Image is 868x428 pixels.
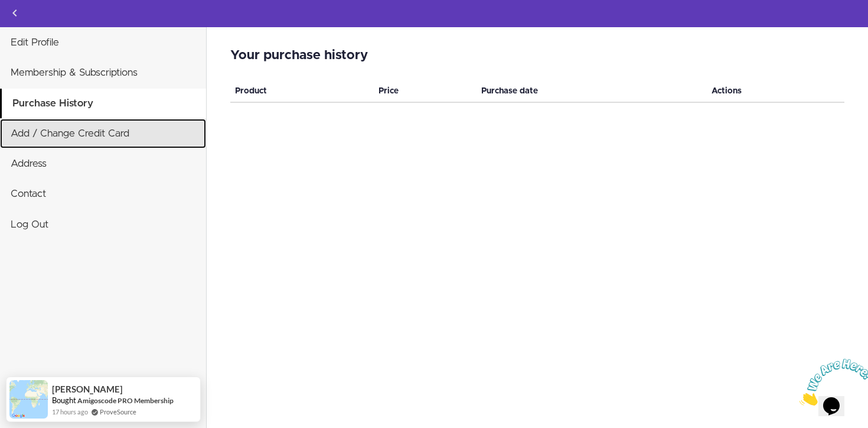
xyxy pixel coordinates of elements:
[707,80,844,102] th: Actions
[9,380,48,419] img: provesource social proof notification image
[2,89,206,118] a: Purchase History
[795,354,868,410] iframe: chat widget
[477,80,707,102] th: Purchase date
[77,396,174,405] a: Amigoscode PRO Membership
[100,408,136,416] a: ProveSource
[374,80,477,102] th: Price
[52,384,123,394] span: [PERSON_NAME]
[5,5,78,51] img: Chat attention grabber
[230,48,844,63] h2: Your purchase history
[230,80,374,102] th: Product
[52,395,76,405] span: Bought
[8,6,22,20] svg: Back to courses
[52,407,88,417] span: 17 hours ago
